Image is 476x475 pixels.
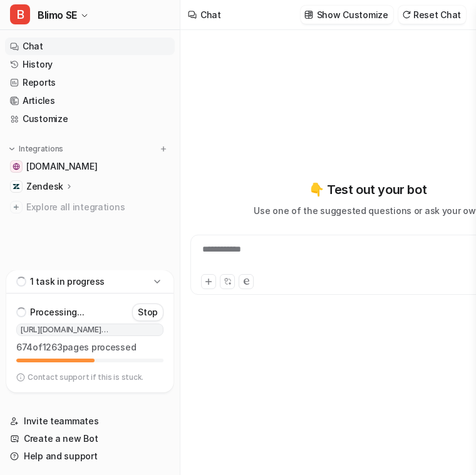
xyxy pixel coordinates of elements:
[5,74,175,91] a: Reports
[26,160,97,173] span: [DOMAIN_NAME]
[5,158,175,175] a: www.evobike.se[DOMAIN_NAME]
[26,197,170,217] span: Explore all integrations
[19,144,63,154] p: Integrations
[30,306,84,319] p: Processing...
[28,372,143,382] p: Contact support if this is stuck.
[5,92,175,110] a: Articles
[301,6,393,24] button: Show Customize
[10,4,30,24] span: B
[16,324,163,336] span: [URL][DOMAIN_NAME][DOMAIN_NAME]
[200,8,221,21] div: Chat
[5,143,67,155] button: Integrations
[402,10,411,19] img: reset
[30,275,105,288] p: 1 task in progress
[317,8,388,21] p: Show Customize
[5,110,175,128] a: Customize
[13,183,20,190] img: Zendesk
[5,56,175,73] a: History
[5,447,175,465] a: Help and support
[138,306,158,319] p: Stop
[8,145,16,153] img: expand menu
[398,6,466,24] button: Reset Chat
[159,145,168,153] img: menu_add.svg
[5,38,175,55] a: Chat
[26,180,63,193] p: Zendesk
[38,6,77,24] span: Blimo SE
[13,163,20,170] img: www.evobike.se
[5,430,175,447] a: Create a new Bot
[309,180,427,199] p: 👇 Test out your bot
[16,341,163,354] p: 674 of 1263 pages processed
[5,412,175,430] a: Invite teammates
[132,304,163,321] button: Stop
[10,201,23,213] img: explore all integrations
[304,10,313,19] img: customize
[5,198,175,216] a: Explore all integrations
